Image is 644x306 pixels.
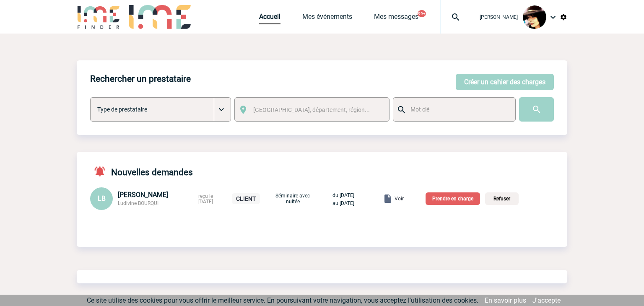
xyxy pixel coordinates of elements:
button: 99+ [418,10,426,17]
span: [PERSON_NAME] [480,14,518,20]
p: Prendre en charge [426,192,480,205]
h4: Rechercher un prestataire [90,74,191,84]
p: Refuser [485,192,519,205]
a: Mes messages [374,13,418,24]
a: Accueil [259,13,280,24]
img: notifications-active-24-px-r.png [93,165,111,177]
p: Séminaire avec nuitée [272,193,314,205]
span: [PERSON_NAME] [118,191,168,199]
a: Mes événements [302,13,352,24]
span: reçu le [DATE] [198,193,213,205]
span: Voir [395,196,404,202]
span: au [DATE] [332,200,354,206]
img: folder.png [383,194,393,204]
span: LB [98,194,106,202]
span: du [DATE] [332,192,354,198]
img: IME-Finder [77,5,120,29]
span: [GEOGRAPHIC_DATA], département, région... [253,106,370,113]
h4: Nouvelles demandes [90,165,193,177]
span: Ludivine BOURQUI [118,200,158,206]
input: Mot clé [408,104,508,115]
input: Submit [519,97,554,122]
a: Voir [363,194,405,202]
img: 101023-0.jpg [523,5,546,29]
a: J'accepte [532,296,561,304]
p: CLIENT [232,193,260,204]
span: Ce site utilise des cookies pour vous offrir le meilleur service. En poursuivant votre navigation... [87,296,478,304]
a: En savoir plus [485,296,526,304]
